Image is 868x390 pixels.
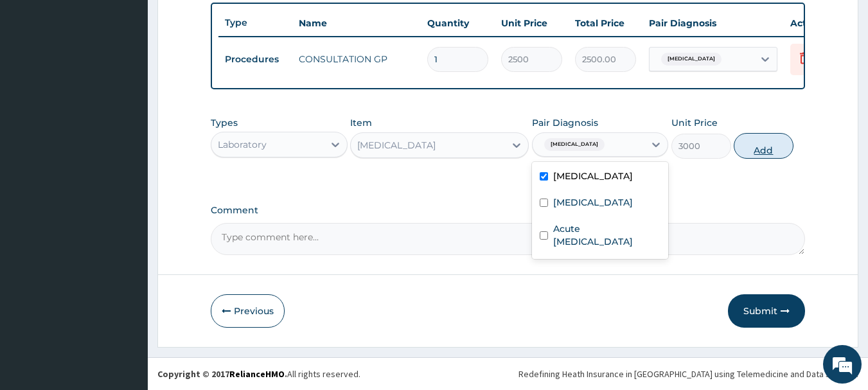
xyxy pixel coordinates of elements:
img: d_794563401_company_1708531726252_794563401 [24,64,52,96]
div: Minimize live chat window [211,6,242,37]
label: Item [350,116,372,129]
th: Actions [784,10,848,36]
div: [MEDICAL_DATA] [357,139,436,152]
td: CONSULTATION GP [292,46,421,72]
footer: All rights reserved. [148,357,868,390]
button: Submit [728,294,805,328]
th: Unit Price [495,10,569,36]
div: Redefining Heath Insurance in [GEOGRAPHIC_DATA] using Telemedicine and Data Science! [518,368,858,380]
span: [MEDICAL_DATA] [544,138,605,151]
button: Previous [211,294,285,328]
th: Total Price [569,10,642,36]
label: Pair Diagnosis [532,116,598,129]
span: We're online! [75,114,177,244]
label: Unit Price [671,116,718,129]
strong: Copyright © 2017 . [157,368,287,380]
label: [MEDICAL_DATA] [553,170,633,182]
label: Types [211,118,238,129]
span: [MEDICAL_DATA] [661,53,722,66]
div: Chat with us now [67,72,216,89]
th: Quantity [421,10,495,36]
td: Procedures [218,48,292,71]
label: Acute [MEDICAL_DATA] [553,222,661,248]
th: Pair Diagnosis [642,10,784,36]
label: [MEDICAL_DATA] [553,196,633,209]
label: Comment [211,205,806,216]
th: Name [292,10,421,36]
a: RelianceHMO [229,368,285,380]
textarea: Type your message and hit 'Enter' [6,256,245,301]
div: Laboratory [218,138,267,151]
button: Add [734,133,793,159]
th: Type [218,11,292,35]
